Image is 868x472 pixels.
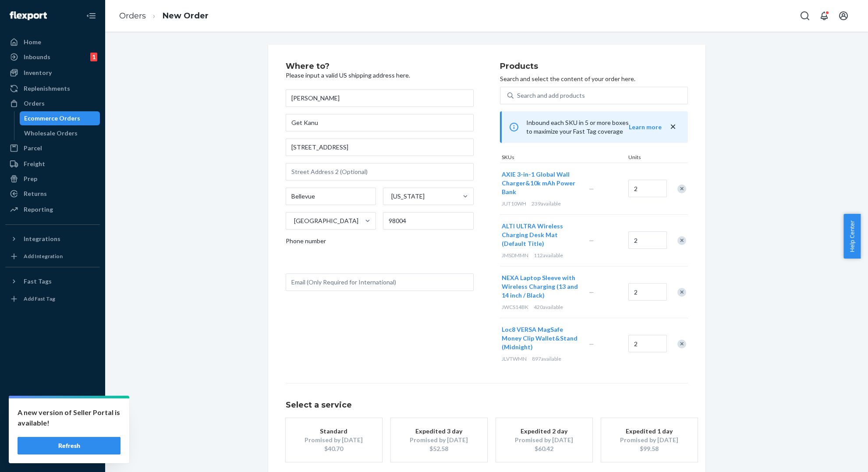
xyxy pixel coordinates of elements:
a: Orders [5,96,100,110]
a: Returns [5,187,100,201]
div: Parcel [24,144,42,153]
span: Phone number [286,237,326,249]
span: JWCS14BK [502,304,528,310]
a: New Order [163,11,209,21]
div: [US_STATE] [391,192,425,201]
div: Home [24,38,41,46]
button: Open Search Box [796,7,814,25]
div: Reporting [24,205,53,214]
div: Remove Item [677,340,686,348]
button: Give Feedback [5,447,100,461]
span: — [589,288,594,296]
input: Quantity [628,335,667,352]
a: Replenishments [5,82,100,96]
h1: Select a service [286,401,688,410]
span: NEXA Laptop Sleeve with Wireless Charging (13 and 14 inch / Black) [502,274,578,299]
div: Units [627,153,666,163]
span: 897 available [532,355,561,362]
img: Flexport logo [10,11,47,20]
span: JLVTWMN [502,355,527,362]
h2: Products [500,62,688,71]
div: Expedited 3 day [404,427,474,436]
a: Add Fast Tag [5,292,100,306]
button: Talk to Support [5,418,100,432]
div: Inbounds [24,53,50,61]
button: ALTI ULTRA Wireless Charging Desk Mat (Default Title) [502,222,578,248]
a: Parcel [5,141,100,155]
button: Expedited 1 dayPromised by [DATE]$99.58 [601,418,698,462]
div: Freight [24,160,45,168]
a: Settings [5,403,100,417]
div: Wholesale Orders [24,129,78,138]
input: [US_STATE] [390,192,391,201]
div: Replenishments [24,84,70,93]
span: ALTI ULTRA Wireless Charging Desk Mat (Default Title) [502,222,563,247]
div: [GEOGRAPHIC_DATA] [294,216,358,225]
a: Help Center [5,433,100,447]
button: Help Center [843,214,861,259]
span: AXIE 3-in-1 Global Wall Charger&10k mAh Power Bank [502,170,575,195]
a: Wholesale Orders [20,126,100,140]
div: Add Integration [24,252,63,260]
input: Company Name [286,114,474,131]
a: Freight [5,157,100,171]
div: Orders [24,99,45,108]
a: Reporting [5,202,100,216]
div: $60.42 [509,444,579,453]
a: Inbounds1 [5,50,100,64]
div: Expedited 2 day [509,427,579,436]
div: Add Fast Tag [24,295,55,302]
div: $40.70 [299,444,369,453]
div: Remove Item [677,236,686,245]
a: Prep [5,172,100,186]
input: ZIP Code [383,212,474,230]
div: Expedited 1 day [614,427,684,436]
div: Promised by [DATE] [299,436,369,444]
a: Orders [119,11,146,21]
button: Close Navigation [82,7,100,25]
input: City [286,188,376,205]
div: 1 [90,53,97,61]
div: $52.58 [404,444,474,453]
span: JUT10WH [502,200,526,207]
input: Quantity [628,231,667,249]
div: Returns [24,189,47,198]
span: JMSDMMN [502,252,528,259]
span: 112 available [534,252,563,259]
span: 239 available [531,200,561,207]
input: Quantity [628,180,667,197]
button: NEXA Laptop Sleeve with Wireless Charging (13 and 14 inch / Black) [502,273,578,300]
button: Open notifications [815,7,833,25]
ol: breadcrumbs [112,3,216,29]
input: Quantity [628,283,667,301]
div: Inventory [24,68,52,77]
div: SKUs [500,153,627,163]
div: Promised by [DATE] [404,436,474,444]
div: Remove Item [677,288,686,297]
p: A new version of Seller Portal is available! [18,407,120,428]
button: StandardPromised by [DATE]$40.70 [286,418,382,462]
div: Promised by [DATE] [614,436,684,444]
div: Promised by [DATE] [509,436,579,444]
span: — [589,237,594,244]
button: Loc8 VERSA MagSafe Money Clip Wallet&Stand (Midnight) [502,325,578,351]
a: Ecommerce Orders [20,111,100,125]
a: Inventory [5,66,100,80]
input: First & Last Name [286,89,474,107]
div: Fast Tags [24,277,52,286]
button: Expedited 3 dayPromised by [DATE]$52.58 [391,418,487,462]
p: Search and select the content of your order here. [500,75,688,83]
div: $99.58 [614,444,684,453]
span: Loc8 VERSA MagSafe Money Clip Wallet&Stand (Midnight) [502,326,577,351]
div: Integrations [24,234,60,243]
button: Refresh [18,437,120,454]
input: Street Address 2 (Optional) [286,163,474,181]
span: 420 available [534,304,563,310]
button: Learn more [629,123,662,131]
h2: Where to? [286,62,474,71]
span: — [589,185,594,192]
a: Home [5,35,100,49]
div: Prep [24,174,37,183]
button: close [669,122,677,131]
